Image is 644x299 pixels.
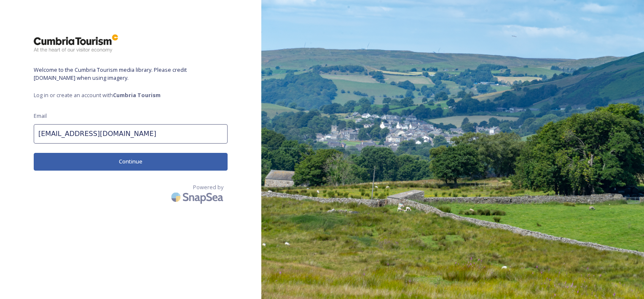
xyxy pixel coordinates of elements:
strong: Cumbria Tourism [113,91,161,99]
span: Log in or create an account with [34,91,228,99]
img: ct_logo.png [34,34,118,53]
button: Continue [34,153,228,170]
span: Welcome to the Cumbria Tourism media library. Please credit [DOMAIN_NAME] when using imagery. [34,66,228,82]
img: SnapSea Logo [169,187,228,207]
span: Powered by [193,183,223,191]
span: Email [34,112,47,120]
input: john.doe@snapsea.io [34,124,228,144]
